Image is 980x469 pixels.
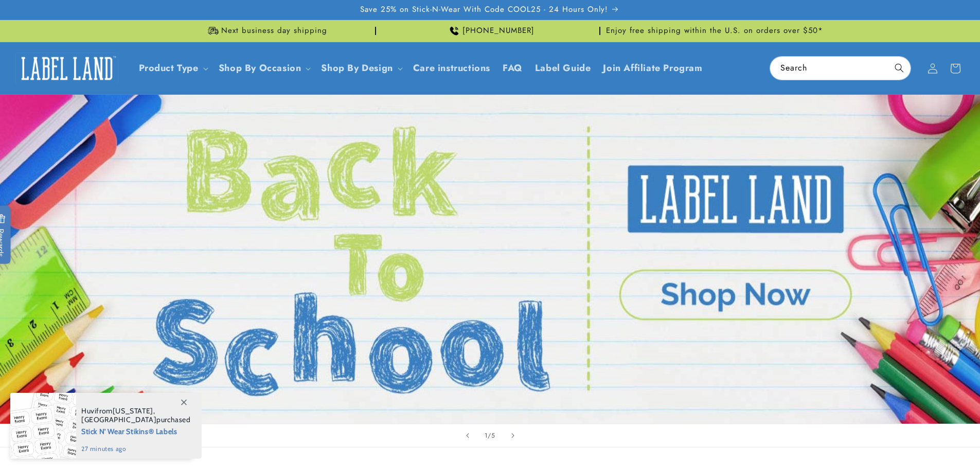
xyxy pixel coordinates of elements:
[485,430,488,441] span: 1
[81,407,191,424] span: from , purchased
[133,56,212,80] summary: Product Type
[113,406,153,415] span: [US_STATE]
[12,48,122,88] a: Label Land
[15,53,118,84] img: Label Land
[315,56,406,80] summary: Shop By Design
[503,62,523,74] span: FAQ
[597,56,708,80] a: Join Affiliate Program
[413,62,490,74] span: Care instructions
[360,5,608,15] span: Save 25% on Stick-N-Wear With Code COOL25 - 24 Hours Only!
[462,26,534,36] span: [PHONE_NUMBER]
[502,424,524,447] button: Next slide
[380,20,600,42] div: Announcement
[221,26,327,36] span: Next business day shipping
[888,57,911,79] button: Search
[156,20,376,42] div: Announcement
[491,430,495,441] span: 5
[139,61,199,75] a: Product Type
[212,56,315,80] summary: Shop By Occasion
[81,406,96,415] span: Huvi
[81,415,156,424] span: [GEOGRAPHIC_DATA]
[535,62,591,74] span: Label Guide
[604,20,825,42] div: Announcement
[496,56,529,80] a: FAQ
[321,61,393,75] a: Shop By Design
[456,424,479,447] button: Previous slide
[219,62,301,74] span: Shop By Occasion
[407,56,496,80] a: Care instructions
[488,430,491,441] span: /
[529,56,597,80] a: Label Guide
[603,62,702,74] span: Join Affiliate Program
[606,26,823,36] span: Enjoy free shipping within the U.S. on orders over $50*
